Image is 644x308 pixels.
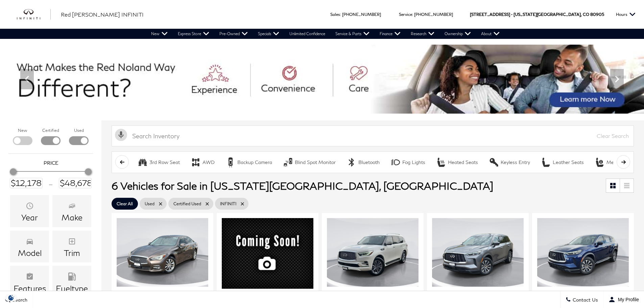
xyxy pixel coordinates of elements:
[52,266,91,298] div: FueltypeFueltype
[202,159,215,165] div: AWD
[406,29,439,39] a: Research
[117,199,133,208] span: Clear All
[387,155,429,169] button: Fog LightsFog Lights
[20,69,34,89] div: Previous
[42,127,59,134] label: Certified
[26,271,34,284] span: Features
[173,199,201,208] span: Certified Used
[489,157,499,167] div: Keyless Entry
[149,159,180,165] div: 3rd Row Seat
[414,12,453,17] a: [PHONE_NUMBER]
[10,266,49,298] div: FeaturesFeatures
[327,218,419,287] img: 2022 INFINITI QX80 LUXE
[253,29,284,39] a: Specials
[343,155,383,169] button: BluetoothBluetooth
[56,284,88,293] div: Fueltype
[10,168,17,175] div: Minimum Price
[399,12,412,17] span: Service
[222,155,276,169] button: Backup CameraBackup Camera
[26,200,34,213] span: Year
[18,248,42,257] div: Model
[324,101,330,108] span: Go to slide 3
[191,157,201,167] div: AWD
[134,155,184,169] button: 3rd Row Seat3rd Row Seat
[237,159,272,165] div: Backup Camera
[476,29,505,39] a: About
[501,159,530,165] div: Keyless Entry
[18,127,27,134] label: New
[146,29,173,39] a: New
[305,101,311,108] span: Go to slide 1
[74,127,84,134] label: Used
[3,294,19,301] img: Opt-Out Icon
[17,9,51,20] a: infiniti
[541,157,551,167] div: Leather Seats
[470,12,604,17] a: [STREET_ADDRESS] • [US_STATE][GEOGRAPHIC_DATA], CO 80905
[187,155,218,169] button: AWDAWD
[10,178,43,188] input: Minimum
[68,200,76,213] span: Make
[64,248,80,257] div: Trim
[591,155,642,169] button: Memory SeatsMemory Seats
[173,29,214,39] a: Express Store
[14,284,46,293] div: Features
[52,231,91,263] div: TrimTrim
[225,157,236,167] div: Backup Camera
[52,195,91,227] div: MakeMake
[340,12,341,17] span: :
[595,157,605,167] div: Memory Seats
[112,180,493,192] span: 6 Vehicles for Sale in [US_STATE][GEOGRAPHIC_DATA], [GEOGRAPHIC_DATA]
[115,155,129,169] button: scroll left
[295,159,336,165] div: Blind Spot Monitor
[146,29,505,39] nav: Main Navigation
[485,155,534,169] button: Keyless EntryKeyless Entry
[610,69,624,89] div: Next
[68,236,76,248] span: Trim
[10,166,92,188] div: Price
[115,129,127,141] svg: Click to toggle on voice search
[10,195,49,227] div: YearYear
[10,231,49,263] div: ModelModel
[68,271,76,284] span: Fueltype
[436,157,446,167] div: Heated Seats
[571,297,598,303] span: Contact Us
[342,12,381,17] a: [PHONE_NUMBER]
[537,155,588,169] button: Leather SeatsLeather Seats
[61,11,144,18] span: Red [PERSON_NAME] INFINITI
[617,155,630,169] button: scroll right
[222,218,313,289] img: 2019 INFINITI Q50 Red Sport 400
[145,199,154,208] span: Used
[553,159,584,165] div: Leather Seats
[375,29,406,39] a: Finance
[26,236,34,248] span: Model
[606,159,639,165] div: Memory Seats
[330,12,340,17] span: Sales
[390,157,401,167] div: Fog Lights
[537,218,629,287] img: 2025 INFINITI QX60 PURE
[59,178,92,188] input: Maximum
[12,160,90,166] h5: Price
[402,159,425,165] div: Fog Lights
[439,29,476,39] a: Ownership
[330,29,375,39] a: Service & Parts
[412,12,413,17] span: :
[603,291,644,308] button: Open user profile menu
[432,218,524,287] img: 2025 INFINITI QX60 PURE
[333,101,340,108] span: Go to slide 4
[283,157,293,167] div: Blind Spot Monitor
[21,213,38,222] div: Year
[279,155,339,169] button: Blind Spot MonitorBlind Spot Monitor
[62,213,82,222] div: Make
[214,29,253,39] a: Pre-Owned
[85,168,92,175] div: Maximum Price
[314,101,321,108] span: Go to slide 2
[347,157,357,167] div: Bluetooth
[8,127,93,153] div: Filter by Vehicle Type
[615,297,639,302] span: My Profile
[284,29,330,39] a: Unlimited Confidence
[112,125,634,146] input: Search Inventory
[117,218,208,287] img: 2014 INFINITI Q50 Premium
[358,159,380,165] div: Bluetooth
[17,9,51,20] img: INFINITI
[10,297,27,303] span: Search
